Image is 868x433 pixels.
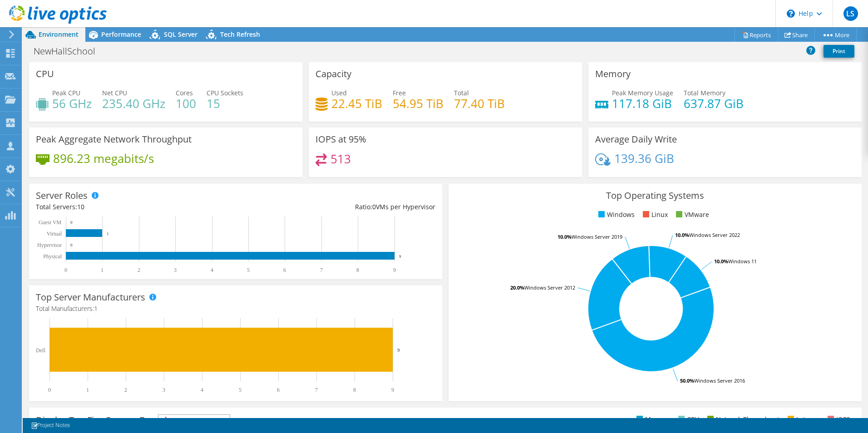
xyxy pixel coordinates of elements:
[239,387,242,393] text: 5
[64,267,67,273] text: 0
[785,414,819,424] li: Latency
[236,202,435,212] div: Ratio: VMs per Hypervisor
[455,191,855,201] h3: Top Operating Systems
[705,414,779,424] li: Network Throughput
[634,414,670,424] li: Memory
[454,98,505,108] h4: 77.40 TiB
[675,231,689,238] tspan: 10.0%
[825,414,850,424] li: IOPS
[787,10,795,18] svg: \n
[397,347,400,353] text: 9
[37,242,62,248] text: Hypervisor
[330,154,351,164] h4: 513
[735,28,778,42] a: Reports
[52,98,92,108] h4: 56 GHz
[814,28,857,42] a: More
[36,347,45,354] text: Dell
[595,134,677,144] h3: Average Daily Write
[36,191,88,201] h3: Server Roles
[353,387,356,393] text: 8
[39,219,61,226] text: Guest VM
[70,243,73,247] text: 0
[641,210,668,220] li: Linux
[674,210,709,220] li: VMware
[107,231,109,236] text: 1
[824,45,854,58] a: Print
[207,89,243,97] span: CPU Sockets
[77,202,84,211] span: 10
[331,98,382,108] h4: 22.45 TiB
[36,134,192,144] h3: Peak Aggregate Network Throughput
[510,284,524,291] tspan: 20.0%
[676,414,699,424] li: CPU
[399,254,401,259] text: 9
[36,304,435,314] h4: Total Manufacturers:
[30,46,109,56] h1: NewHallSchool
[25,420,76,431] a: Project Notes
[138,267,140,273] text: 2
[53,153,154,163] h4: 896.23 megabits/s
[277,387,280,393] text: 6
[163,387,165,393] text: 3
[176,89,193,97] span: Cores
[372,202,376,211] span: 0
[689,231,740,238] tspan: Windows Server 2022
[393,98,444,108] h4: 54.95 TiB
[158,415,230,426] span: IOPS
[393,267,396,273] text: 9
[247,267,250,273] text: 5
[94,304,98,313] span: 1
[843,6,858,21] span: LS
[174,267,177,273] text: 3
[164,30,197,39] span: SQL Server
[524,284,575,291] tspan: Windows Server 2012
[36,292,145,302] h3: Top Server Manufacturers
[572,233,622,240] tspan: Windows Server 2019
[211,267,213,273] text: 4
[36,202,236,212] div: Total Servers:
[70,220,73,225] text: 0
[356,267,359,273] text: 8
[48,387,51,393] text: 0
[39,30,79,39] span: Environment
[207,98,243,108] h4: 15
[102,98,165,108] h4: 235.40 GHz
[714,258,728,265] tspan: 10.0%
[52,89,80,97] span: Peak CPU
[47,231,62,237] text: Virtual
[684,98,744,108] h4: 637.87 GiB
[614,153,674,163] h4: 139.36 GiB
[778,28,815,42] a: Share
[595,69,631,79] h3: Memory
[316,69,351,79] h3: Capacity
[391,387,394,393] text: 9
[694,377,745,384] tspan: Windows Server 2016
[612,89,673,97] span: Peak Memory Usage
[201,387,203,393] text: 4
[320,267,323,273] text: 7
[596,210,635,220] li: Windows
[102,89,127,97] span: Net CPU
[612,98,673,108] h4: 117.18 GiB
[557,233,572,240] tspan: 10.0%
[454,89,469,97] span: Total
[283,267,286,273] text: 6
[101,267,104,273] text: 1
[680,377,694,384] tspan: 50.0%
[176,98,196,108] h4: 100
[728,258,757,265] tspan: Windows 11
[684,89,725,97] span: Total Memory
[43,253,62,260] text: Physical
[393,89,406,97] span: Free
[316,134,366,144] h3: IOPS at 95%
[36,69,54,79] h3: CPU
[220,30,260,39] span: Tech Refresh
[124,387,127,393] text: 2
[86,387,89,393] text: 1
[101,30,141,39] span: Performance
[315,387,318,393] text: 7
[331,89,347,97] span: Used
